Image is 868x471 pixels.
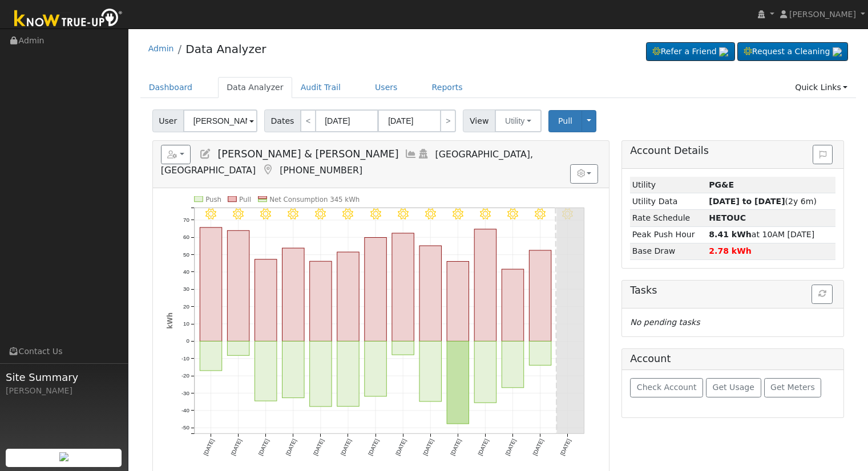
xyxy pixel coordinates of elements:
span: View [463,109,495,132]
strong: 8.41 kWh [709,230,752,239]
a: Data Analyzer [218,77,292,98]
text: [DATE] [284,438,297,456]
img: Know True-Up [9,6,128,32]
text: -20 [181,372,190,379]
text: 40 [183,269,189,275]
rect: onclick="" [447,261,469,341]
span: Pull [558,116,572,125]
img: retrieve [719,47,728,56]
td: Utility Data [630,193,706,210]
rect: onclick="" [337,252,359,341]
text: [DATE] [340,438,353,456]
text: -50 [181,424,190,431]
div: [PERSON_NAME] [6,385,122,397]
rect: onclick="" [255,341,276,401]
strong: 2.78 kWh [709,246,752,255]
rect: onclick="" [255,259,276,342]
text: [DATE] [531,438,544,456]
i: 9/25 - Clear [425,208,436,219]
i: No pending tasks [630,318,700,327]
rect: onclick="" [309,261,331,341]
a: Multi-Series Graph [405,148,417,160]
rect: onclick="" [227,341,249,355]
rect: onclick="" [419,341,441,401]
strong: [DATE] to [DATE] [709,197,785,206]
text: [DATE] [394,438,407,456]
rect: onclick="" [474,341,496,403]
text: [DATE] [504,438,517,456]
td: at 10AM [DATE] [707,226,836,243]
a: Audit Trail [292,77,349,98]
button: Pull [548,110,582,132]
text: 0 [186,338,189,344]
text: [DATE] [202,438,215,456]
button: Get Usage [706,378,761,397]
h5: Tasks [630,285,835,297]
td: Peak Push Hour [630,226,706,243]
button: Utility [495,109,542,132]
h5: Account Details [630,145,835,157]
rect: onclick="" [529,250,551,341]
text: 30 [183,286,189,292]
text: [DATE] [422,438,435,456]
rect: onclick="" [419,246,441,341]
i: 9/19 - Clear [260,208,271,219]
a: Request a Cleaning [737,42,848,62]
i: 9/24 - Clear [397,208,408,219]
a: > [440,109,456,132]
text: 10 [183,320,189,327]
a: Users [366,77,406,98]
a: Map [261,164,274,176]
text: -10 [181,355,190,362]
a: Reports [423,77,471,98]
text: Push [205,196,221,204]
rect: onclick="" [529,341,551,365]
text: [DATE] [312,438,325,456]
button: Refresh [812,285,833,304]
i: 9/18 - Clear [233,208,244,219]
text: -40 [181,407,190,413]
rect: onclick="" [447,341,469,424]
button: Issue History [813,145,833,164]
rect: onclick="" [365,341,386,396]
text: 50 [183,251,189,258]
span: Check Account [637,383,697,392]
text: 20 [183,303,189,310]
a: Admin [148,44,174,53]
text: Pull [239,196,251,204]
rect: onclick="" [309,341,331,407]
a: Login As (last Never) [417,148,430,160]
span: Dates [264,109,301,132]
span: Site Summary [6,370,122,385]
text: 60 [183,234,189,240]
h5: Account [630,353,671,364]
img: retrieve [59,452,68,461]
img: retrieve [833,47,842,56]
a: Edit User (28623) [199,148,212,160]
strong: ID: 16555796, authorized: 04/16/25 [709,180,734,189]
i: 9/17 - Clear [205,208,216,219]
i: 9/21 - Clear [315,208,326,219]
input: Select a User [183,109,257,132]
rect: onclick="" [200,228,221,342]
span: [PHONE_NUMBER] [280,165,362,176]
i: 9/23 - Clear [370,208,381,219]
rect: onclick="" [200,341,221,371]
rect: onclick="" [392,233,414,342]
rect: onclick="" [227,230,249,341]
text: [DATE] [257,438,270,456]
text: [DATE] [229,438,243,456]
td: Rate Schedule [630,210,706,226]
span: Get Meters [770,383,815,392]
rect: onclick="" [474,229,496,342]
a: Data Analyzer [185,42,266,56]
rect: onclick="" [282,341,304,397]
rect: onclick="" [365,237,386,341]
i: 9/29 - Clear [535,208,546,219]
rect: onclick="" [282,248,304,341]
strong: V [709,213,746,222]
text: 70 [183,217,189,223]
span: [PERSON_NAME] & [PERSON_NAME] [217,148,398,160]
button: Get Meters [764,378,822,397]
a: Quick Links [786,77,856,98]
